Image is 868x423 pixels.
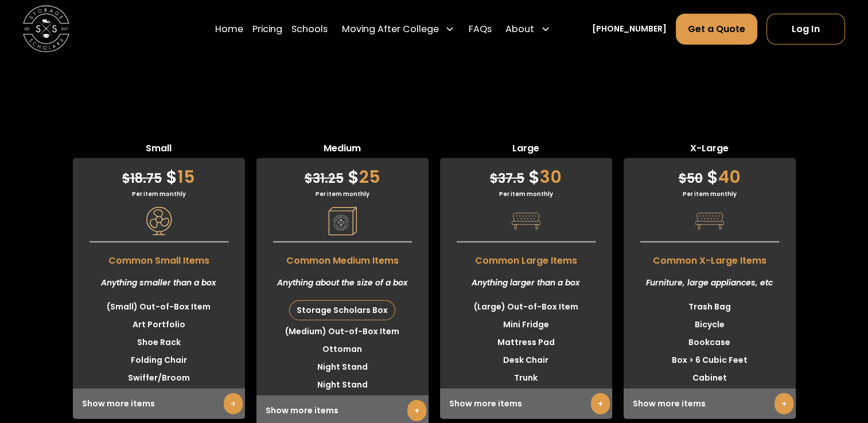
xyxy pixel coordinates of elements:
div: Per item monthly [440,190,612,198]
a: + [224,393,243,414]
img: Pricing Category Icon [145,207,173,236]
div: About [505,22,534,36]
span: $ [707,164,718,189]
div: Moving After College [337,13,459,45]
a: FAQs [469,13,492,45]
span: $ [490,170,498,187]
div: Per item monthly [624,190,796,198]
div: Storage Scholars Box [290,301,395,320]
li: Desk Chair [440,351,612,369]
li: (Medium) Out-of-Box Item [256,323,429,340]
span: $ [679,170,687,187]
li: Cabinet [624,369,796,387]
li: Art Portfolio [73,316,245,334]
li: Trash Bag [624,298,796,316]
div: Furniture, large appliances, etc [624,268,796,298]
a: [PHONE_NUMBER] [591,23,666,35]
li: Shoe Rack [73,334,245,351]
div: Show more items [440,389,612,419]
span: 37.5 [490,170,524,187]
span: $ [348,164,359,189]
div: Anything smaller than a box [73,268,245,298]
a: Home [215,13,243,45]
li: (Small) Out-of-Box Item [73,298,245,316]
div: About [501,13,555,45]
div: 30 [440,158,612,190]
span: $ [166,164,177,189]
li: Bicycle [624,316,796,334]
a: + [591,393,610,414]
li: Night Stand [256,376,429,394]
a: Schools [291,13,328,45]
img: Pricing Category Icon [512,207,540,236]
span: X-Large [624,142,796,158]
li: Box > 6 Cubic Feet [624,351,796,369]
li: Swiffer/Broom [73,369,245,387]
div: Per item monthly [256,190,429,198]
a: + [774,393,793,414]
div: Show more items [73,389,245,419]
span: Common Medium Items [256,248,429,268]
div: Anything about the size of a box [256,268,429,298]
img: Pricing Category Icon [328,207,357,236]
div: Anything larger than a box [440,268,612,298]
div: Moving After College [341,22,438,36]
a: Pricing [252,13,282,45]
a: home [23,6,69,52]
li: Night Stand [256,358,429,376]
div: Show more items [624,389,796,419]
li: Folding Chair [73,351,245,369]
span: 18.75 [122,170,162,187]
span: Small [73,142,245,158]
span: 50 [679,170,703,187]
span: $ [528,164,540,189]
a: Get a Quote [676,13,757,44]
img: Pricing Category Icon [695,207,724,236]
li: (Large) Out-of-Box Item [440,298,612,316]
li: Trunk [440,369,612,387]
a: Log In [766,13,845,44]
div: 25 [256,158,429,190]
span: 31.25 [305,170,344,187]
div: 15 [73,158,245,190]
a: + [407,400,426,421]
li: Ottoman [256,340,429,358]
span: Medium [256,142,429,158]
span: Common X-Large Items [624,248,796,268]
li: Mattress Pad [440,334,612,351]
span: Common Small Items [73,248,245,268]
div: 40 [624,158,796,190]
span: $ [122,170,130,187]
img: Storage Scholars main logo [23,6,69,52]
span: Large [440,142,612,158]
span: $ [305,170,313,187]
span: Common Large Items [440,248,612,268]
li: Bookcase [624,334,796,351]
div: Per item monthly [73,190,245,198]
li: Mini Fridge [440,316,612,334]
